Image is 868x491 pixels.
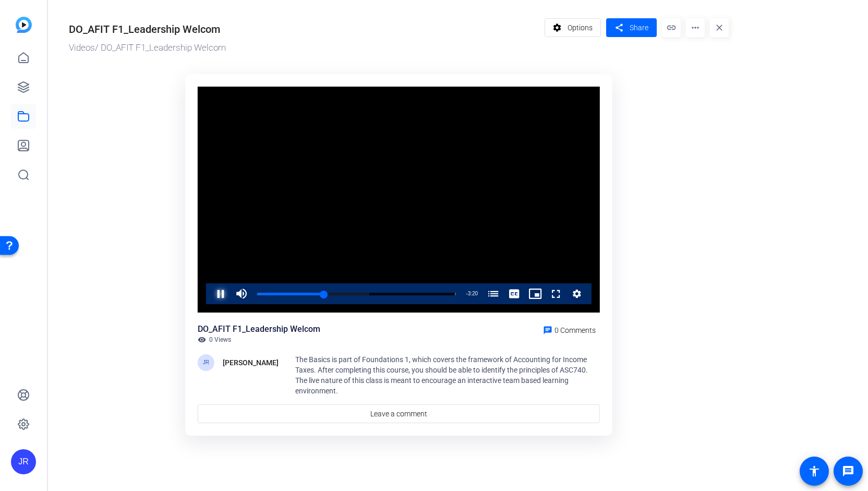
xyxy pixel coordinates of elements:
div: JR [198,354,214,371]
span: Options [568,18,593,38]
button: Options [545,18,601,37]
mat-icon: link [662,18,681,37]
mat-icon: accessibility [808,465,821,477]
span: Leave a comment [370,409,427,420]
div: Video Player [198,87,600,313]
div: DO_AFIT F1_Leadership Welcom [69,21,220,37]
button: Fullscreen [546,283,566,304]
button: Captions [504,283,525,304]
button: Pause [210,283,231,304]
mat-icon: more_horiz [686,18,705,37]
div: JR [11,449,36,474]
div: [PERSON_NAME] [223,356,279,369]
a: 0 Comments [539,323,600,336]
a: Leave a comment [198,404,600,423]
div: Progress Bar [257,293,456,295]
button: Chapters [483,283,504,304]
span: 0 Comments [554,326,596,334]
div: DO_AFIT F1_Leadership Welcom [198,323,320,336]
mat-icon: visibility [198,336,206,344]
button: Picture-in-Picture [525,283,546,304]
button: Mute [231,283,252,304]
mat-icon: share [612,21,625,35]
span: Share [630,22,648,33]
span: The Basics is part of Foundations 1, which covers the framework of Accounting for Income Taxes. A... [295,355,588,395]
img: blue-gradient.svg [16,17,32,33]
a: Videos [69,42,95,53]
span: 3:20 [468,291,478,296]
span: - [466,291,467,296]
mat-icon: close [710,18,729,37]
button: Share [606,18,657,37]
mat-icon: chat [543,326,552,335]
mat-icon: message [842,465,854,477]
mat-icon: settings [551,18,564,38]
span: 0 Views [209,336,231,344]
div: / DO_AFIT F1_Leadership Welcom [69,41,539,55]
